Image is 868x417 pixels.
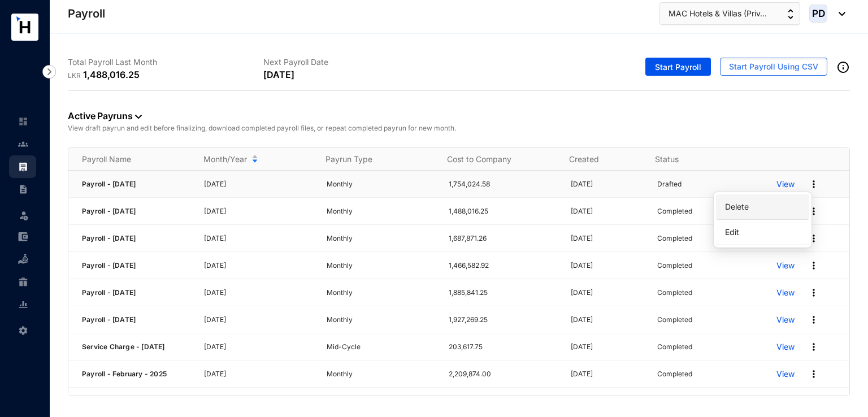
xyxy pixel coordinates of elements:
img: expense-unselected.2edcf0507c847f3e9e96.svg [18,232,28,242]
p: 1,885,841.25 [449,287,557,298]
th: Payrun Type [312,148,433,171]
p: Monthly [327,287,435,298]
p: Monthly [327,260,435,271]
p: [DATE] [204,179,313,190]
li: Expenses [9,225,36,248]
span: Payroll - [DATE] [82,180,136,188]
p: Completed [657,287,692,298]
p: Total Payroll Last Month [68,57,263,68]
img: nav-icon-right.af6afadce00d159da59955279c43614e.svg [42,65,56,79]
img: loan-unselected.d74d20a04637f2d15ab5.svg [18,254,28,264]
a: View [776,260,795,271]
p: [DATE] [204,341,313,353]
span: MAC Hotels & Villas (Priv... [669,7,767,20]
p: Completed [657,368,692,380]
p: [DATE] [571,287,644,298]
img: report-unselected.e6a6b4230fc7da01f883.svg [18,299,28,310]
img: more.27664ee4a8faa814348e188645a3c1fc.svg [808,260,819,271]
img: dropdown-black.8e83cc76930a90b1a4fdb6d089b7bf3a.svg [135,115,142,119]
a: Active Payruns [68,110,142,121]
p: Monthly [327,368,435,380]
p: 1,488,016.25 [449,206,557,217]
p: [DATE] [204,287,313,298]
p: [DATE] [263,68,294,81]
li: Reports [9,293,36,316]
p: Edit [723,223,802,242]
p: 1,754,024.58 [449,179,557,190]
img: more.27664ee4a8faa814348e188645a3c1fc.svg [808,341,819,353]
img: info-outined.c2a0bb1115a2853c7f4cb4062ec879bc.svg [836,60,850,74]
span: Payroll - [DATE] [82,207,136,215]
p: Mid-Cycle [327,341,435,353]
a: View [776,314,795,325]
p: Monthly [327,314,435,325]
p: 203,617.75 [449,341,557,353]
th: Payroll Name [68,148,190,171]
a: View [776,179,795,190]
span: Payroll - [DATE] [82,288,136,297]
p: [DATE] [204,260,313,271]
img: leave-unselected.2934df6273408c3f84d9.svg [18,210,29,221]
button: Start Payroll Using CSV [720,58,827,76]
img: more.27664ee4a8faa814348e188645a3c1fc.svg [808,287,819,298]
p: [DATE] [571,396,644,407]
span: Payroll - February - 2025 [82,370,167,378]
p: Completed [657,206,692,217]
a: View [776,396,795,407]
a: View [776,287,795,298]
img: dropdown-black.8e83cc76930a90b1a4fdb6d089b7bf3a.svg [833,12,845,16]
th: Cost to Company [433,148,555,171]
span: Service Charge - [DATE] [82,342,165,351]
img: up-down-arrow.74152d26bf9780fbf563ca9c90304185.svg [788,9,793,19]
img: people-unselected.118708e94b43a90eceab.svg [18,139,28,149]
p: Drafted [657,179,682,190]
li: Contracts [9,178,36,201]
a: View [776,341,795,353]
li: Home [9,110,36,133]
p: Completed [657,260,692,271]
button: Start Payroll [645,58,711,76]
p: Completed [657,233,692,244]
span: PD [811,8,825,18]
p: [DATE] [204,233,313,244]
p: Delete [723,197,802,216]
span: Payroll - [DATE] [82,261,136,270]
span: Start Payroll [655,62,701,73]
a: View [776,368,795,380]
p: [DATE] [571,368,644,380]
p: [DATE] [204,396,313,407]
th: Created [555,148,641,171]
p: [DATE] [571,341,644,353]
p: View draft payrun and edit before finalizing, download completed payroll files, or repeat complet... [68,123,850,134]
img: contract-unselected.99e2b2107c0a7dd48938.svg [18,184,28,194]
p: 2,209,874.00 [449,368,557,380]
p: [DATE] [204,314,313,325]
th: Status [641,148,760,171]
span: Payroll - [DATE] [82,234,136,242]
li: Loan [9,248,36,271]
p: [DATE] [571,314,644,325]
p: Completed [657,314,692,325]
p: Next Payroll Date [263,57,459,68]
p: 1,568,063.00 [449,396,557,407]
p: [DATE] [571,260,644,271]
img: payroll.289672236c54bbec4828.svg [18,162,28,172]
p: [DATE] [571,206,644,217]
img: gratuity-unselected.a8c340787eea3cf492d7.svg [18,277,28,287]
img: more.27664ee4a8faa814348e188645a3c1fc.svg [808,206,819,217]
span: Payroll - [DATE] [82,315,136,324]
p: Completed [657,396,692,407]
p: Monthly [327,179,435,190]
img: more.27664ee4a8faa814348e188645a3c1fc.svg [808,179,819,190]
p: [DATE] [571,179,644,190]
span: Month/Year [203,154,247,165]
p: 1,488,016.25 [83,68,140,81]
p: 1,687,871.26 [449,233,557,244]
img: more.27664ee4a8faa814348e188645a3c1fc.svg [808,396,819,407]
